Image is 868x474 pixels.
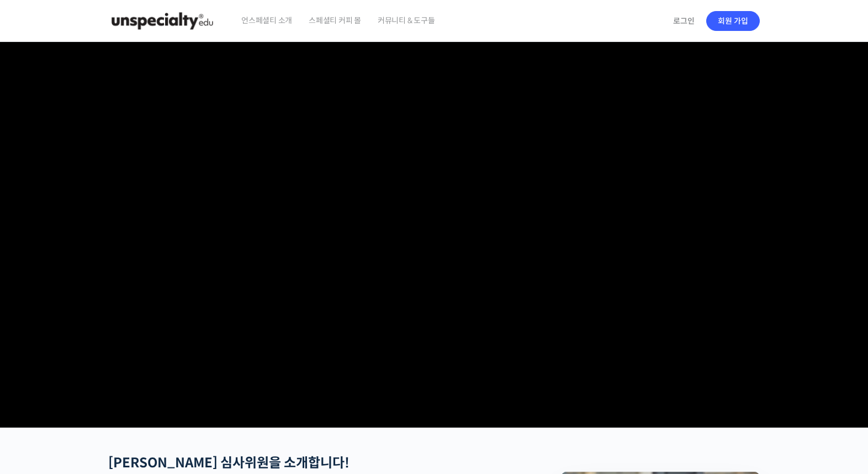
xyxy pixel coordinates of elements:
[108,455,345,471] strong: [PERSON_NAME] 심사위원을 소개합니다
[108,455,502,471] h2: !
[666,8,701,34] a: 로그인
[706,11,760,31] a: 회원 가입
